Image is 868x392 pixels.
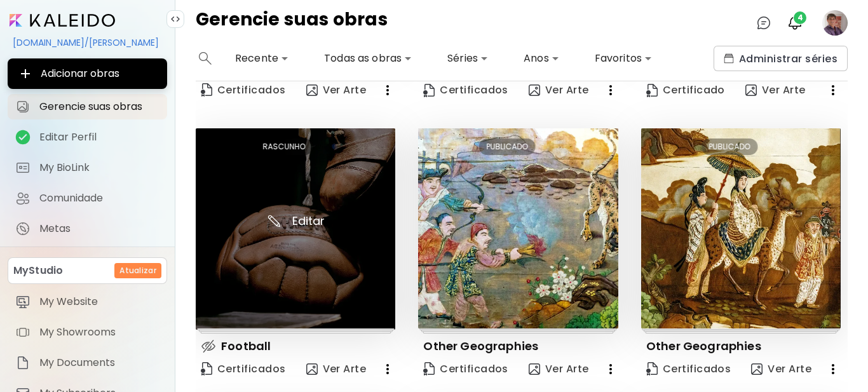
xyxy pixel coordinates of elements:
[306,84,318,96] img: view-art
[306,363,318,375] img: view-art
[646,362,731,376] span: Certificados
[751,363,763,375] img: view-art
[646,84,658,97] img: Certificate
[8,320,167,345] a: itemMy Showrooms
[196,128,395,330] img: thumbnail
[8,94,167,119] a: Gerencie suas obras iconGerencie suas obras
[418,78,513,103] a: CertificateCertificados
[230,48,294,69] div: Recente
[39,295,159,308] span: My Website
[39,356,159,369] span: My Documents
[13,263,63,278] p: MyStudio
[646,83,725,97] span: Certificado
[306,362,367,376] span: Ver Arte
[39,100,159,113] span: Gerencie suas obras
[751,362,811,376] span: Ver Arte
[8,289,167,314] a: itemMy Website
[8,58,167,89] button: Adicionar obras
[119,265,156,276] h6: Atualizar
[646,339,761,354] p: Other Geographies
[641,78,730,103] a: CertificateCertificado
[221,339,271,354] p: Football
[418,128,618,328] img: thumbnail
[8,155,167,180] a: completeMy BioLink iconMy BioLink
[529,84,540,96] img: view-art
[18,66,157,81] span: Adicionar obras
[39,222,159,235] span: Metas
[756,15,771,30] img: chatIcon
[8,32,167,53] div: [DOMAIN_NAME]/[PERSON_NAME]
[8,216,167,241] a: completeMetas iconMetas
[196,46,215,71] button: search
[15,294,31,309] img: item
[745,84,757,96] img: view-art
[319,48,417,69] div: Todas as obras
[714,46,848,71] button: collectionsAdministrar séries
[15,325,31,340] img: item
[301,356,372,382] button: view-artVer Arte
[423,84,435,97] img: Certificate
[199,52,212,65] img: search
[724,52,837,65] span: Administrar séries
[15,221,31,236] img: Metas icon
[423,339,538,354] p: Other Geographies
[39,192,159,205] span: Comunidade
[590,48,657,69] div: Favoritos
[529,362,589,376] span: Ver Arte
[39,131,159,144] span: Editar Perfil
[646,362,658,375] img: Certificate
[529,83,589,97] span: Ver Arte
[39,161,159,174] span: My BioLink
[746,356,817,382] button: view-artVer Arte
[8,186,167,211] a: Comunidade iconComunidade
[15,191,31,206] img: Comunidade icon
[8,125,167,150] a: completeEditar Perfil
[529,363,540,375] img: view-art
[794,11,806,24] span: 4
[306,83,367,98] span: Ver Arte
[724,53,734,64] img: collections
[39,326,159,339] span: My Showrooms
[745,83,806,97] span: Ver Arte
[15,99,31,114] img: Gerencie suas obras icon
[524,78,594,103] button: view-artVer Arte
[418,356,513,382] a: CertificateCertificados
[787,15,803,30] img: bellIcon
[196,10,388,36] h4: Gerencie suas obras
[784,12,806,34] button: bellIcon4
[301,78,372,103] button: view-artVer Arte
[201,83,212,97] img: Certificate
[642,328,839,334] img: printsIndicator
[196,78,291,103] a: CertificateCertificados
[442,48,493,69] div: Séries
[255,139,313,155] div: RASCUNHO
[478,139,535,155] div: PUBLICADO
[524,356,594,382] button: view-artVer Arte
[197,328,395,334] img: printsIndicator
[740,78,811,103] button: view-artVer Arte
[702,139,758,155] div: PUBLICADO
[201,362,212,375] img: Certificate
[15,355,31,370] img: item
[201,339,216,354] img: hidden
[170,14,180,24] img: collapse
[15,160,31,175] img: My BioLink icon
[419,328,617,334] img: printsIndicator
[423,362,435,375] img: Certificate
[641,128,841,328] img: thumbnail
[423,83,508,97] span: Certificados
[201,82,286,99] span: Certificados
[519,48,564,69] div: Anos
[196,356,291,382] a: CertificateCertificados
[641,356,736,382] a: CertificateCertificados
[423,362,508,376] span: Certificados
[8,350,167,375] a: itemMy Documents
[201,362,286,376] span: Certificados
